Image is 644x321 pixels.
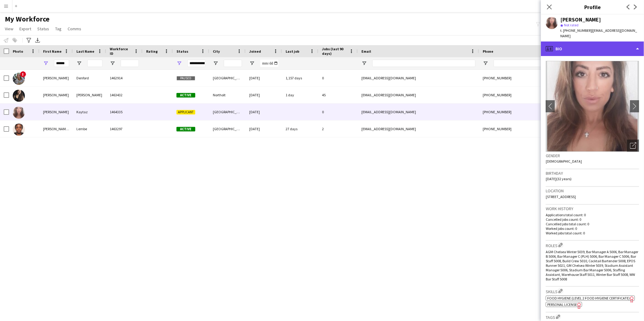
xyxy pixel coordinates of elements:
button: Open Filter Menu [76,61,82,66]
img: Crew avatar or photo [546,61,639,152]
span: Photo [13,49,23,54]
div: 27 days [282,121,318,137]
span: [DATE] (32 years) [546,177,572,181]
app-action-btn: Advanced filters [25,37,32,44]
div: 1463432 [106,87,143,103]
button: Open Filter Menu [176,61,182,66]
input: Workforce ID Filter Input [121,60,139,67]
h3: Roles [546,242,639,248]
span: ! [20,71,26,77]
span: Jobs (last 90 days) [322,47,347,56]
input: Email Filter Input [372,60,475,67]
button: Open Filter Menu [110,61,115,66]
div: 1463297 [106,121,143,137]
h3: Gender [546,153,639,158]
div: [PERSON_NAME] [560,17,601,22]
img: Sophia Denford [13,73,25,85]
button: Open Filter Menu [43,61,49,66]
div: 1462914 [106,70,143,86]
span: Status [37,26,49,31]
input: City Filter Input [224,60,242,67]
div: Kaytaz [73,104,106,120]
div: [PHONE_NUMBER] [479,87,557,103]
p: Applications total count: 0 [546,213,639,217]
div: 1 day [282,87,318,103]
div: [DATE] [246,70,282,86]
h3: Birthday [546,170,639,176]
div: [DATE] [246,87,282,103]
div: 2 [318,121,358,137]
a: Export [17,25,34,33]
p: Cancelled jobs count: 0 [546,217,639,222]
div: 45 [318,87,358,103]
span: [STREET_ADDRESS] [546,194,576,199]
span: My Workforce [5,15,49,24]
img: Sophia Kar-Miller [13,90,25,102]
h3: Tags [546,314,639,320]
span: Last job [286,49,299,54]
div: Bio [541,41,644,56]
div: 0 [318,104,358,120]
div: 1464335 [106,104,143,120]
a: Tag [53,25,64,33]
input: Last Name Filter Input [87,60,102,67]
button: Open Filter Menu [483,61,488,66]
span: Applicant [176,110,195,114]
img: Sophia Kaytaz [13,107,25,119]
span: Workforce ID [110,47,132,56]
input: Joined Filter Input [260,60,278,67]
div: [PHONE_NUMBER] [479,104,557,120]
div: Denford [73,70,106,86]
span: Comms [68,26,81,31]
div: 0 [318,70,358,86]
h3: Profile [541,3,644,11]
span: Active [176,127,195,131]
p: Cancelled jobs total count: 0 [546,222,639,226]
span: Export [19,26,31,31]
span: [DEMOGRAPHIC_DATA] [546,159,582,164]
div: [DATE] [246,104,282,120]
div: [GEOGRAPHIC_DATA] [209,104,246,120]
a: View [2,25,16,33]
span: City [213,49,220,54]
img: Sophia Naomi Lembe [13,124,25,136]
div: [PERSON_NAME] [39,70,73,86]
span: Active [176,93,195,98]
input: Phone Filter Input [494,60,553,67]
div: [EMAIL_ADDRESS][DOMAIN_NAME] [358,87,479,103]
div: Northolt [209,87,246,103]
span: Phone [483,49,493,54]
span: Status [176,49,188,54]
div: [EMAIL_ADDRESS][DOMAIN_NAME] [358,70,479,86]
app-action-btn: Export XLSX [34,37,41,44]
span: AGM Chelsea Winter 5039, Bar Manager A 5006, Bar Manager B 5006, Bar Manager C (PLH) 5006, Bar Ma... [546,250,638,281]
p: Worked jobs count: 0 [546,226,639,231]
span: t. [PHONE_NUMBER] [560,28,592,33]
input: First Name Filter Input [54,60,69,67]
h3: Work history [546,206,639,211]
span: Food Hygiene (Level 2 Food Hygiene Certificate) [547,296,630,300]
span: Tag [55,26,62,31]
span: View [5,26,13,31]
span: | [EMAIL_ADDRESS][DOMAIN_NAME] [560,28,637,38]
span: First Name [43,49,62,54]
div: [PERSON_NAME] [39,104,73,120]
div: [PHONE_NUMBER] [479,70,557,86]
span: Email [361,49,371,54]
a: Comms [65,25,84,33]
div: [PERSON_NAME] [73,87,106,103]
div: [DATE] [246,121,282,137]
span: Last Name [76,49,94,54]
a: Status [35,25,52,33]
div: [PHONE_NUMBER] [479,121,557,137]
button: Open Filter Menu [213,61,218,66]
div: [PERSON_NAME] [39,87,73,103]
button: Open Filter Menu [361,61,367,66]
span: Joined [249,49,261,54]
h3: Skills [546,288,639,294]
div: [EMAIL_ADDRESS][DOMAIN_NAME] [358,121,479,137]
div: Lembe [73,121,106,137]
div: [EMAIL_ADDRESS][DOMAIN_NAME] [358,104,479,120]
button: Open Filter Menu [249,61,255,66]
div: Open photos pop-in [627,140,639,152]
